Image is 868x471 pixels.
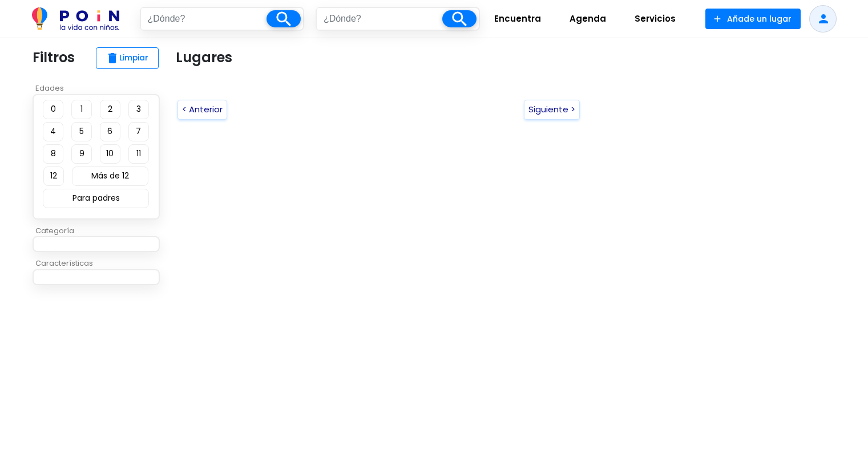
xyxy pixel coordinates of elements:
[489,10,546,28] span: Encuentra
[71,144,92,164] button: 9
[33,47,75,68] p: Filtros
[32,7,119,30] img: POiN
[33,258,167,269] p: Características
[100,122,120,141] button: 6
[96,47,159,69] button: deleteLimpiar
[273,9,293,29] i: search
[43,122,63,141] button: 4
[100,100,120,119] button: 2
[177,100,227,120] button: < Anterior
[629,10,681,28] span: Servicios
[100,144,120,164] button: 10
[106,51,119,65] span: delete
[524,100,580,120] button: Siguiente >
[450,9,470,29] i: search
[43,100,63,119] button: 0
[33,225,167,237] p: Categoría
[72,167,148,186] button: Más de 12
[480,5,555,33] a: Encuentra
[176,47,232,68] p: Lugares
[620,5,690,33] a: Servicios
[43,167,64,186] button: 12
[705,9,801,29] button: Añade un lugar
[71,100,92,119] button: 1
[33,83,167,94] p: Edades
[317,8,442,30] input: ¿Dónde?
[128,100,149,119] button: 3
[128,144,149,164] button: 11
[555,5,620,33] a: Agenda
[43,189,149,208] button: Para padres
[71,122,92,141] button: 5
[128,122,149,141] button: 7
[141,8,267,30] input: ¿Dónde?
[43,144,63,164] button: 8
[564,10,611,28] span: Agenda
